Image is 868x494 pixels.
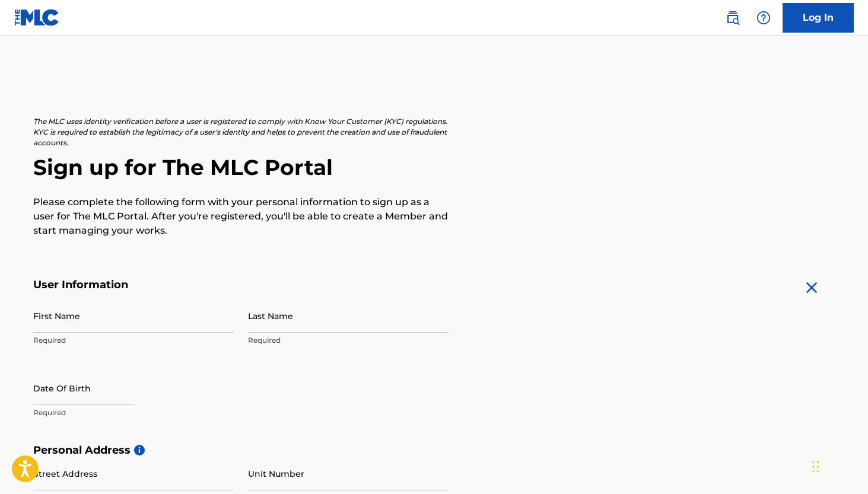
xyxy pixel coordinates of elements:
p: Please complete the following form with your personal information to sign up as a user for The ML... [33,195,449,238]
span: i [134,445,145,455]
h5: Personal Address [33,444,835,457]
img: close [802,278,821,297]
p: The MLC uses identity verification before a user is registered to comply with Know Your Customer ... [33,116,449,148]
h2: Sign up for The MLC Portal [33,154,835,181]
p: Required [248,335,449,346]
img: search [726,11,740,25]
h5: User Information [33,278,449,292]
a: Log In [783,3,854,33]
a: Public Search [721,6,745,30]
p: Required [33,335,234,346]
img: help [756,11,771,25]
img: MLC Logo [14,9,60,26]
p: Required [33,407,234,418]
iframe: Chat Widget [809,437,868,494]
div: Help [752,6,775,30]
div: Drag [812,449,819,485]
